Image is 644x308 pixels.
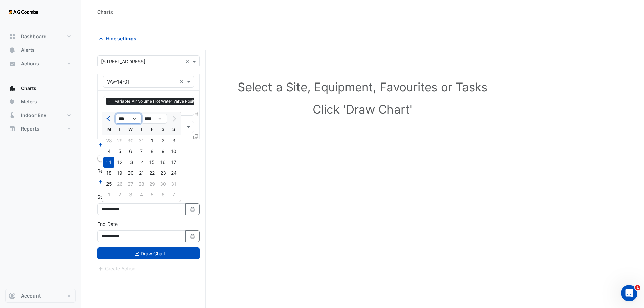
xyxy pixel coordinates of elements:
div: 21 [136,168,147,179]
div: 22 [147,168,158,179]
div: Thursday, July 31, 2025 [136,135,147,146]
app-icon: Indoor Env [9,112,16,119]
app-icon: Charts [9,85,16,92]
app-icon: Dashboard [9,33,16,40]
div: 23 [158,168,168,179]
div: 19 [114,168,125,179]
div: 5 [114,146,125,157]
div: Tuesday, August 19, 2025 [114,168,125,179]
span: Alerts [21,47,35,53]
div: 17 [168,157,179,168]
div: S [158,124,168,135]
span: Clear [180,78,185,85]
div: 8 [147,146,158,157]
div: W [125,124,136,135]
div: 10 [168,146,179,157]
div: 24 [168,168,179,179]
app-icon: Meters [9,98,16,105]
div: Wednesday, July 30, 2025 [125,135,136,146]
div: 3 [168,135,179,146]
div: Charts [97,8,113,16]
span: Actions [21,60,39,67]
button: Actions [5,57,76,70]
div: Tuesday, August 12, 2025 [114,157,125,168]
span: Clear [185,58,191,65]
div: 2 [158,135,168,146]
div: Friday, August 22, 2025 [147,168,158,179]
div: 25 [103,179,114,189]
span: Meters [21,98,37,105]
button: Add Equipment [97,141,138,148]
button: Dashboard [5,30,76,43]
div: Saturday, August 23, 2025 [158,168,168,179]
app-escalated-ticket-create-button: Please draw the charts first [97,265,136,271]
div: Monday, August 4, 2025 [103,146,114,157]
select: Select year [141,114,167,124]
div: 4 [103,146,114,157]
app-icon: Actions [9,60,16,67]
span: Charts [21,85,37,92]
div: S [168,124,179,135]
div: 20 [125,168,136,179]
div: Thursday, August 7, 2025 [136,146,147,157]
button: Add Reference Line [97,177,148,185]
div: 31 [136,135,147,146]
img: Company Logo [8,5,39,19]
span: Indoor Env [21,112,46,119]
div: 15 [147,157,158,168]
button: Charts [5,81,76,95]
div: 29 [114,135,125,146]
span: 1 [635,285,640,290]
div: F [147,124,158,135]
button: Previous month [105,113,113,124]
div: 6 [125,146,136,157]
div: Saturday, August 2, 2025 [158,135,168,146]
span: Account [21,292,41,299]
fa-icon: Select Date [190,233,196,239]
div: M [103,124,114,135]
div: Friday, August 8, 2025 [147,146,158,157]
select: Select month [116,114,141,124]
div: Monday, July 28, 2025 [103,135,114,146]
label: Reference Lines [97,167,133,174]
div: 11 [103,157,114,168]
div: T [114,124,125,135]
div: Saturday, August 16, 2025 [158,157,168,168]
div: Wednesday, August 6, 2025 [125,146,136,157]
div: Sunday, August 10, 2025 [168,146,179,157]
div: 30 [125,135,136,146]
span: Variable Air Volume Hot Water Valve Position - L14, 14-01 [113,98,226,105]
div: Sunday, August 3, 2025 [168,135,179,146]
button: Alerts [5,43,76,57]
h1: Select a Site, Equipment, Favourites or Tasks [112,80,613,94]
span: × [106,98,112,105]
div: Tuesday, August 5, 2025 [114,146,125,157]
span: Dashboard [21,33,47,40]
div: 13 [125,157,136,168]
div: 18 [103,168,114,179]
app-icon: Alerts [9,47,16,53]
div: 14 [136,157,147,168]
div: Friday, August 15, 2025 [147,157,158,168]
span: Reports [21,125,39,132]
label: Start Date [97,193,120,200]
div: Monday, August 25, 2025 [103,179,114,189]
div: Saturday, August 9, 2025 [158,146,168,157]
button: Draw Chart [97,247,200,259]
div: 1 [147,135,158,146]
div: Thursday, August 14, 2025 [136,157,147,168]
div: Sunday, August 17, 2025 [168,157,179,168]
button: Hide settings [97,32,141,44]
div: Sunday, August 24, 2025 [168,168,179,179]
iframe: Intercom live chat [621,285,637,301]
div: Tuesday, July 29, 2025 [114,135,125,146]
h1: Click 'Draw Chart' [112,102,613,116]
label: End Date [97,220,118,228]
div: Thursday, August 21, 2025 [136,168,147,179]
button: Reports [5,122,76,136]
div: 16 [158,157,168,168]
div: 28 [103,135,114,146]
div: Friday, August 1, 2025 [147,135,158,146]
div: 7 [136,146,147,157]
div: T [136,124,147,135]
